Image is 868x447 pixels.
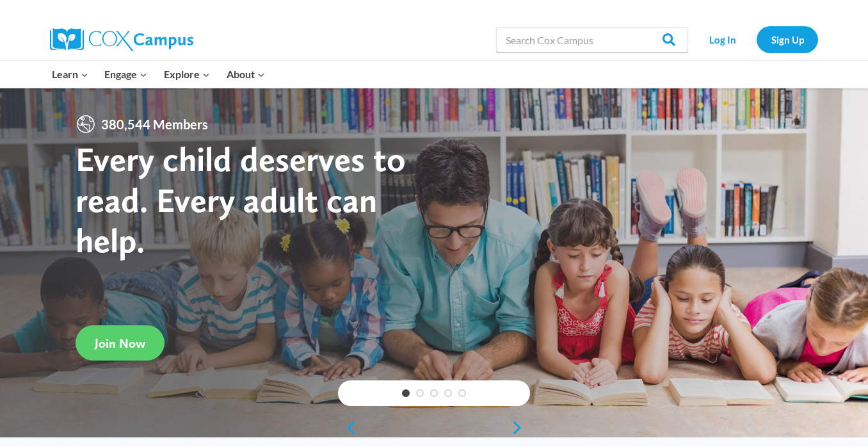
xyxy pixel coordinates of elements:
span: About [227,66,265,83]
a: 5 [458,389,466,397]
strong: Every child deserves to read. Every adult can help. [76,138,406,261]
a: Sign Up [757,26,818,53]
span: 380,544 Members [96,114,213,134]
img: Cox Campus [50,28,193,51]
a: 3 [430,389,438,397]
a: next [511,420,530,435]
nav: Secondary Navigation [695,26,818,53]
a: previous [338,420,357,435]
nav: Primary Navigation [44,61,273,88]
input: Search Cox Campus [496,27,688,53]
span: Learn [52,66,88,83]
span: Explore [164,66,210,83]
a: Log In [695,26,750,53]
a: 4 [444,389,452,397]
a: 2 [416,389,424,397]
span: Join Now [95,336,145,351]
a: Join Now [76,325,165,361]
div: content slider buttons [338,415,530,441]
a: 1 [402,389,410,397]
span: Engage [104,66,147,83]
